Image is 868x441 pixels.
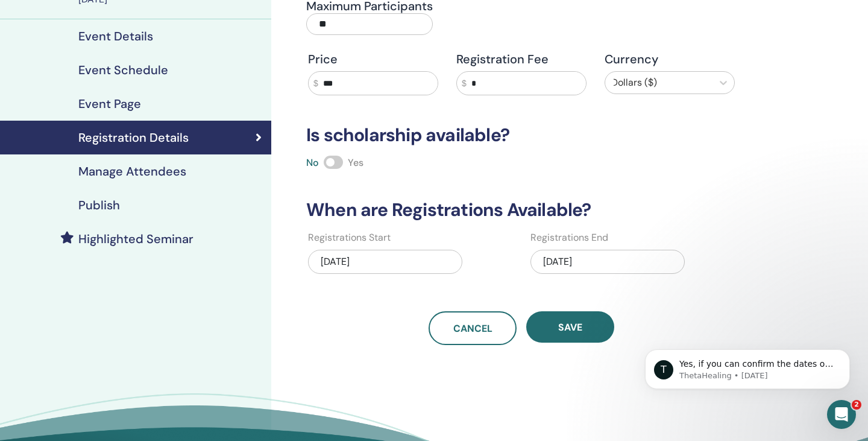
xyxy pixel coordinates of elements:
[299,124,744,146] h3: Is scholarship available?
[429,311,517,345] a: Cancel
[52,35,206,93] span: Yes, if you can confirm the dates of the Manifesting and Abundance class and send us the names an...
[530,250,685,274] div: [DATE]
[78,97,141,111] h4: Event Page
[308,52,438,66] h4: Price
[299,199,744,221] h3: When are Registrations Available?
[453,322,492,335] span: Cancel
[558,321,582,334] span: Save
[78,29,153,43] h4: Event Details
[827,400,856,429] iframe: Intercom live chat
[627,324,868,408] iframe: Intercom notifications message
[78,232,193,246] h4: Highlighted Seminar
[605,52,735,66] h4: Currency
[852,400,861,410] span: 2
[462,77,467,90] span: $
[52,46,208,57] p: Message from ThetaHealing, sent 25w ago
[306,13,433,35] input: Maximum Participants
[308,250,462,274] div: [DATE]
[78,130,189,145] h4: Registration Details
[348,156,363,169] span: Yes
[456,52,587,66] h4: Registration Fee
[78,198,120,212] h4: Publish
[530,230,608,245] label: Registrations End
[308,230,391,245] label: Registrations Start
[526,311,614,343] button: Save
[78,63,168,77] h4: Event Schedule
[78,164,186,179] h4: Manage Attendees
[313,77,318,90] span: $
[306,156,319,169] span: No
